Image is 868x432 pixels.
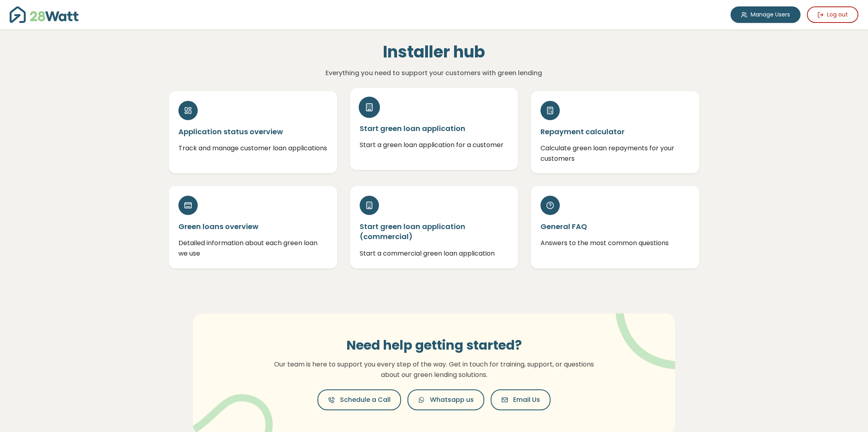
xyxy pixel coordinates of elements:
[513,395,540,405] span: Email Us
[731,6,800,23] a: Manage Users
[540,143,690,164] p: Calculate green loan repayments for your customers
[491,389,551,410] button: Email Us
[317,389,401,410] button: Schedule a Call
[10,6,78,23] img: 28Watt
[540,238,690,248] p: Answers to the most common questions
[178,238,328,258] p: Detailed information about each green loan we use
[360,221,509,242] h5: Start green loan application (commercial)
[807,6,858,23] button: Log out
[178,127,328,137] h5: Application status overview
[407,389,484,410] button: Whatsapp us
[269,338,599,353] h3: Need help getting started?
[269,359,599,380] p: Our team is here to support you every step of the way. Get in touch for training, support, or que...
[340,395,391,405] span: Schedule a Call
[178,143,328,154] p: Track and manage customer loan applications
[259,68,608,78] p: Everything you need to support your customers with green lending
[360,123,509,133] h5: Start green loan application
[178,221,328,231] h5: Green loans overview
[540,221,690,231] h5: General FAQ
[594,291,699,370] img: vector
[360,248,509,259] p: Start a commercial green loan application
[259,42,608,61] h1: Installer hub
[360,140,509,150] p: Start a green loan application for a customer
[430,395,474,405] span: Whatsapp us
[540,127,690,137] h5: Repayment calculator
